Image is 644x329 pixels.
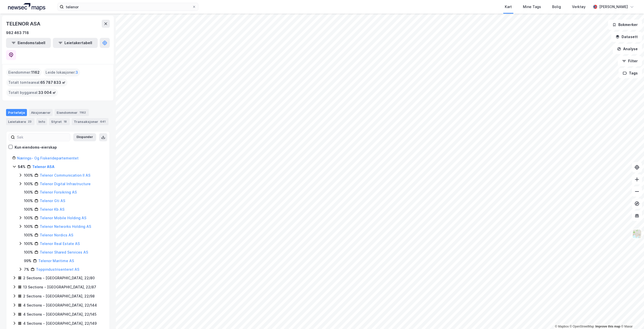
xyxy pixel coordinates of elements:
[24,266,29,272] div: 7%
[29,109,53,116] div: Aksjonærer
[24,232,33,238] div: 100%
[618,56,642,66] button: Filter
[49,118,70,125] div: Styret
[24,198,33,204] div: 100%
[32,164,54,169] a: Telenor ASA
[72,118,109,125] div: Transaksjoner
[6,118,34,125] div: Leietakere
[64,3,192,11] input: Søk på adresse, matrikkel, gårdeiere, leietakere eller personer
[23,284,96,290] div: 13 Sections - [GEOGRAPHIC_DATA], 22/87
[38,259,74,263] a: Telenor Maritime AS
[53,38,98,48] button: Leietakertabell
[552,4,561,10] div: Bolig
[40,216,86,220] a: Telenor Mobile Holding AS
[608,20,642,30] button: Bokmerker
[24,172,33,178] div: 100%
[8,3,45,11] img: logo.a4113a55bc3d86da70a041830d287a7e.svg
[619,305,644,329] iframe: Chat Widget
[6,20,41,28] div: TELENOR ASA
[23,320,97,326] div: 4 Sections - [GEOGRAPHIC_DATA], 22/149
[36,267,79,271] a: Toppindustrisenteret AS
[15,133,70,141] input: Søk
[505,4,512,10] div: Kart
[38,90,56,96] span: 33 004 ㎡
[24,241,33,247] div: 100%
[6,68,42,76] div: Eiendommer :
[40,241,80,246] a: Telenor Real Estate AS
[76,69,78,75] span: 3
[611,32,642,42] button: Datasett
[99,119,106,124] div: 641
[79,110,87,115] div: 1162
[572,4,586,10] div: Verktøy
[6,30,29,36] div: 982 463 718
[619,68,642,78] button: Tags
[23,311,96,317] div: 4 Sections - [GEOGRAPHIC_DATA], 22/145
[44,68,80,76] div: Leide lokasjoner :
[6,78,67,87] div: Totalt tomteareal :
[37,118,47,125] div: Info
[6,89,58,97] div: Totalt byggareal :
[27,119,32,124] div: 23
[24,189,33,195] div: 100%
[570,325,594,328] a: OpenStreetMap
[24,249,33,255] div: 100%
[40,190,77,194] a: Telenor Forsikring AS
[6,38,51,48] button: Eiendomstabell
[40,79,65,86] span: 65 787 833 ㎡
[24,206,33,212] div: 100%
[23,302,97,308] div: 4 Sections - [GEOGRAPHIC_DATA], 22/144
[23,293,95,299] div: 2 Sections - [GEOGRAPHIC_DATA], 22/98
[6,109,27,116] div: Portefølje
[17,156,79,160] a: Nærings- Og Fiskeridepartementet
[24,215,33,221] div: 100%
[15,144,57,150] div: Kun eiendoms-eierskap
[73,133,96,141] button: Ekspander
[31,69,40,75] span: 1162
[40,182,91,186] a: Telenor Digital Infrastructure
[40,207,64,211] a: Telenor Kb AS
[24,181,33,187] div: 100%
[523,4,541,10] div: Mine Tags
[595,325,620,328] a: Improve this map
[18,164,25,170] div: 54%
[24,224,33,230] div: 100%
[23,275,95,281] div: 2 Sections - [GEOGRAPHIC_DATA], 22/80
[24,258,31,264] div: 99%
[40,224,91,229] a: Telenor Networks Holding AS
[555,325,569,328] a: Mapbox
[40,173,90,177] a: Telenor Communication II AS
[40,250,88,254] a: Telenor Shared Services AS
[55,109,89,116] div: Eiendommer
[63,119,68,124] div: 18
[613,44,642,54] button: Analyse
[632,229,642,239] img: Z
[40,199,65,203] a: Telenor Gti AS
[40,233,73,237] a: Telenor Nordics AS
[619,305,644,329] div: Kontrollprogram for chat
[599,4,628,10] div: [PERSON_NAME]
